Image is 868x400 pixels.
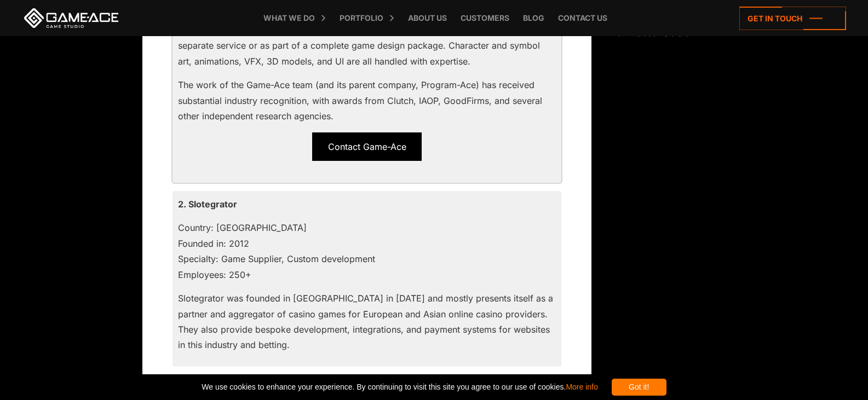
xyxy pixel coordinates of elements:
[178,220,556,282] p: Country: [GEOGRAPHIC_DATA] Founded in: 2012 Specialty: Game Supplier, Custom development Employee...
[312,132,422,161] a: Contact Game-Ace
[178,291,556,353] p: Slotegrator was founded in [GEOGRAPHIC_DATA] in [DATE] and mostly presents itself as a partner an...
[202,379,597,396] span: We use cookies to enhance your experience. By continuing to visit this site you agree to our use ...
[566,382,597,391] a: More info
[178,77,556,124] p: The work of the Game-Ace team (and its parent company, Program-Ace) has received substantial indu...
[612,379,666,396] div: Got it!
[178,196,556,212] p: 2. Slotegrator
[739,7,846,30] a: Get in touch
